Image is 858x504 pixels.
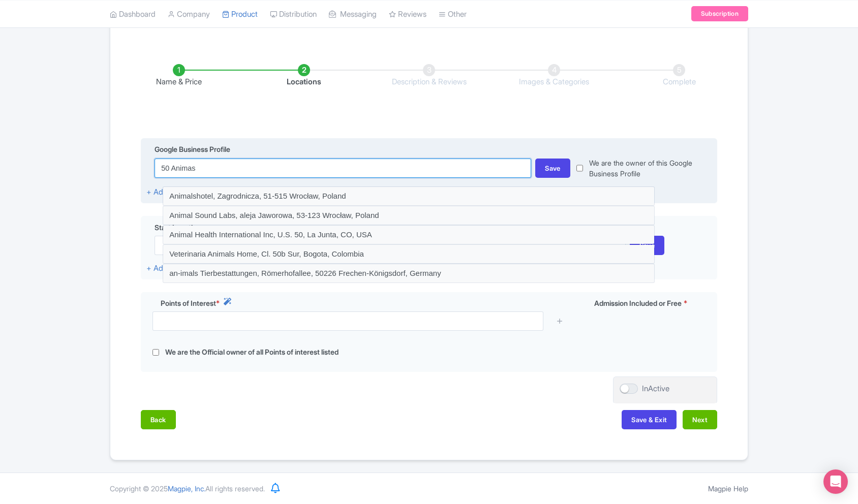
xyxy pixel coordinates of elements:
[168,484,205,493] span: Magpie, Inc.
[146,263,232,273] a: + Add from My Locations
[366,64,492,88] li: Description & Reviews
[535,159,570,178] div: Save
[155,144,230,154] span: Google Business Profile
[146,187,232,197] a: + Add from My Locations
[823,469,848,494] div: Open Intercom Messenger
[155,222,204,233] span: Start Locations
[589,157,712,179] label: We are the owner of this Google Business Profile
[594,298,682,308] span: Admission Included or Free
[241,64,366,88] li: Locations
[141,410,176,429] button: Back
[617,64,742,88] li: Complete
[691,6,748,21] a: Subscription
[642,383,669,395] div: InActive
[683,410,717,429] button: Next
[155,159,531,178] input: Start typing your company name and choose the Google Business Profile that relates to this product.
[708,484,748,493] a: Magpie Help
[165,346,339,358] label: We are the Official owner of all Points of interest listed
[104,483,271,494] div: Copyright © 2025 All rights reserved.
[161,298,216,308] span: Points of Interest
[492,64,617,88] li: Images & Categories
[116,64,241,88] li: Name & Price
[622,410,677,429] button: Save & Exit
